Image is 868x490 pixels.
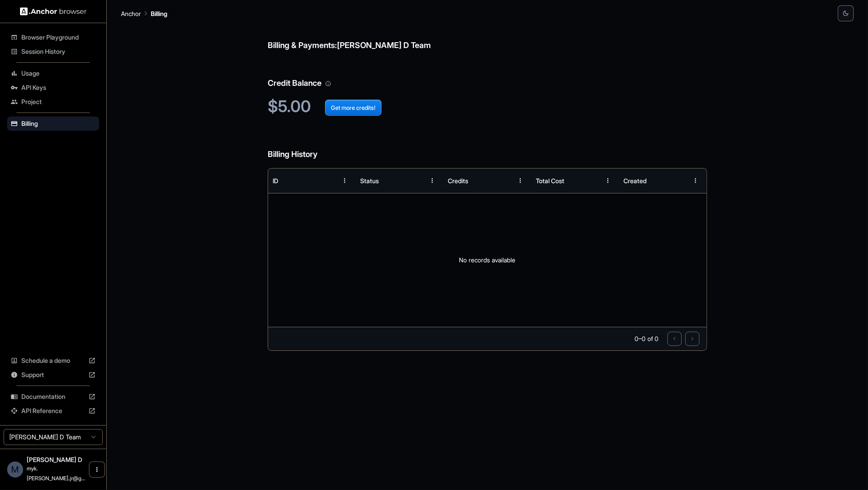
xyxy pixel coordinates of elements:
button: Menu [512,173,528,189]
button: Menu [687,173,703,189]
div: Browser Playground [7,30,99,44]
button: Sort [584,173,600,189]
button: Sort [496,173,512,189]
svg: Your credit balance will be consumed as you use the API. Visit the usage page to view a breakdown... [325,80,331,87]
div: Schedule a demo [7,353,99,368]
p: Billing [151,9,167,18]
div: ID [273,177,278,185]
div: Credits [448,177,468,185]
div: Status [360,177,379,185]
div: M [7,462,23,478]
span: Session History [21,47,96,56]
span: Documentation [21,392,85,401]
div: Project [7,95,99,109]
span: Schedule a demo [21,356,85,365]
div: API Keys [7,80,99,95]
div: Session History [7,44,99,59]
div: Billing [7,116,99,131]
span: Usage [21,69,96,78]
button: Menu [337,173,353,189]
p: Anchor [121,9,141,18]
span: API Reference [21,406,85,415]
span: API Keys [21,83,96,92]
button: Sort [408,173,424,189]
div: Total Cost [536,177,564,185]
img: Anchor Logo [20,7,87,16]
p: 0–0 of 0 [635,334,659,343]
button: Menu [600,173,616,189]
button: Open menu [89,462,105,478]
div: Documentation [7,390,99,404]
div: Created [623,177,647,185]
span: MIchael D [27,456,82,463]
div: API Reference [7,404,99,418]
span: Support [21,370,85,379]
h6: Credit Balance [268,59,707,90]
button: Menu [424,173,440,189]
span: myk.dixon.jr@gmail.com [27,465,85,482]
div: Support [7,368,99,382]
button: Sort [321,173,337,189]
span: Browser Playground [21,33,96,42]
h6: Billing & Payments: [PERSON_NAME] D Team [268,21,707,52]
div: Usage [7,66,99,80]
h2: $5.00 [268,97,707,116]
span: Project [21,97,96,106]
button: Sort [671,173,687,189]
nav: breadcrumb [121,8,167,18]
button: Get more credits! [325,100,382,116]
h6: Billing History [268,130,707,161]
div: No records available [268,193,707,327]
span: Billing [21,119,96,128]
